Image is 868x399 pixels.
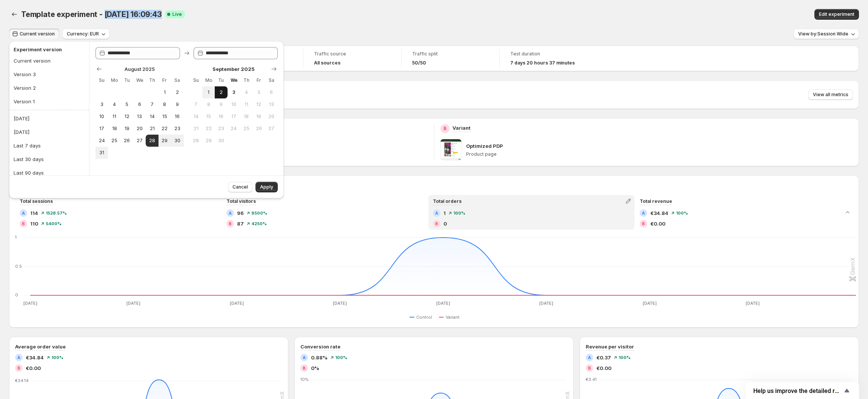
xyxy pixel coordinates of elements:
[642,211,645,215] h2: A
[314,50,391,67] a: Traffic sourceAll sources
[15,235,17,240] text: 1
[149,114,155,120] span: 14
[453,211,465,215] span: 100 %
[174,138,180,144] span: 30
[255,126,262,132] span: 26
[218,89,224,95] span: 2
[215,110,227,123] button: Tuesday September 16 2025
[443,126,446,132] h2: B
[231,126,237,132] span: 24
[108,110,120,123] button: Monday August 11 2025
[243,114,249,120] span: 18
[676,211,688,215] span: 100 %
[586,343,634,350] h3: Revenue per visitor
[819,11,854,17] span: Edit experiment
[202,98,215,110] button: Monday September 8 2025
[746,301,760,306] text: [DATE]
[265,110,278,123] button: Saturday September 20 2025
[98,138,105,144] span: 24
[314,60,340,66] h4: All sources
[149,77,155,83] span: Th
[596,364,611,372] span: €0.00
[23,301,37,306] text: [DATE]
[237,209,244,217] span: 96
[303,355,306,360] h2: A
[269,64,279,74] button: Show next month, October 2025
[218,114,224,120] span: 16
[98,114,105,120] span: 10
[252,74,265,86] th: Friday
[20,31,55,37] span: Current version
[237,220,244,227] span: 87
[126,301,140,306] text: [DATE]
[121,110,133,123] button: Tuesday August 12 2025
[215,98,227,110] button: Tuesday September 9 2025
[268,101,275,107] span: 13
[124,101,130,107] span: 5
[228,123,240,135] button: Wednesday September 24 2025
[215,135,227,147] button: Tuesday September 30 2025
[251,221,267,226] span: 4250 %
[51,355,63,360] span: 100 %
[231,101,237,107] span: 10
[62,29,109,39] button: Currency: EUR
[146,135,158,147] button: Start of range Thursday August 28 2025
[231,77,237,83] span: We
[30,220,38,227] span: 110
[162,77,168,83] span: Fr
[95,110,108,123] button: Sunday August 10 2025
[265,123,278,135] button: Saturday September 27 2025
[798,31,848,37] span: View by: Session Wide
[133,135,146,147] button: Wednesday August 27 2025
[640,198,672,204] span: Total revenue
[794,29,859,39] button: View by:Session Wide
[268,89,275,95] span: 6
[215,74,227,86] th: Tuesday
[9,9,20,20] button: Back
[94,64,105,74] button: Show previous month, July 2025
[171,110,183,123] button: Saturday August 16 2025
[268,126,275,132] span: 27
[22,211,25,215] h2: A
[260,184,273,190] span: Apply
[14,115,29,122] div: [DATE]
[11,55,84,67] button: Current version
[510,50,587,67] a: Test duration7 days 20 hours 37 minutes
[814,9,859,20] button: Edit experiment
[95,135,108,147] button: Sunday August 24 2025
[133,74,146,86] th: Wednesday
[98,101,105,107] span: 3
[26,354,44,361] span: €34.84
[510,60,575,66] span: 7 days 20 hours 37 minutes
[202,74,215,86] th: Monday
[215,123,227,135] button: Tuesday September 23 2025
[159,86,171,98] button: Friday August 1 2025
[300,377,309,382] text: 10%
[15,181,853,189] h2: Performance over time
[174,77,180,83] span: Sa
[162,89,168,95] span: 1
[409,313,435,322] button: Control
[252,123,265,135] button: Friday September 26 2025
[146,74,158,86] th: Thursday
[619,355,631,360] span: 100 %
[190,123,202,135] button: Sunday September 21 2025
[108,98,120,110] button: Monday August 4 2025
[439,313,463,322] button: Variant
[240,110,252,123] button: Thursday September 18 2025
[311,354,328,361] span: 0.88%
[14,84,36,92] div: Version 2
[202,110,215,123] button: Monday September 15 2025
[21,10,162,19] span: Template experiment - [DATE] 16:09:43
[46,221,62,226] span: 5400 %
[230,301,244,306] text: [DATE]
[159,98,171,110] button: Friday August 8 2025
[218,77,224,83] span: Tu
[171,86,183,98] button: Saturday August 2 2025
[174,89,180,95] span: 2
[111,101,117,107] span: 4
[95,123,108,135] button: Sunday August 17 2025
[243,101,249,107] span: 11
[193,77,199,83] span: Su
[193,138,199,144] span: 28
